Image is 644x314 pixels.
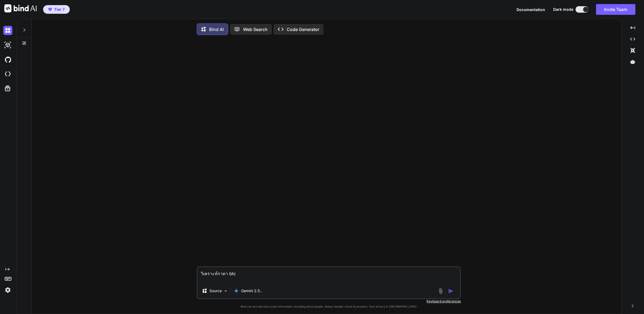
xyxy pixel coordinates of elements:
p: Bind AI [209,26,224,33]
img: Pick Models [223,289,228,293]
button: Documentation [517,7,545,12]
p: Bind can provide inaccurate information, including about people. Always double-check its answers.... [197,305,461,309]
img: Gemini 2.5 flash [234,288,239,294]
p: Web Search [243,26,268,33]
img: premium [48,8,52,11]
p: Gemini 2.5.. [241,288,262,294]
textarea: วิเคราะห์ราคา btc [198,267,460,283]
img: settings [3,285,12,295]
img: attachment [438,288,444,294]
p: Source [209,288,222,294]
span: Dark mode [553,7,573,12]
img: darkChat [3,26,12,35]
img: githubDark [3,55,12,64]
img: darkAi-studio [3,40,12,50]
p: Code Generator [287,26,319,33]
p: Keyboard preferences [197,299,461,303]
img: icon [448,288,453,294]
img: cloudideIcon [3,70,12,79]
button: Invite Team [596,4,635,15]
img: Bind AI [4,4,37,12]
span: Tier 7 [54,7,65,12]
button: premiumTier 7 [43,5,70,14]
